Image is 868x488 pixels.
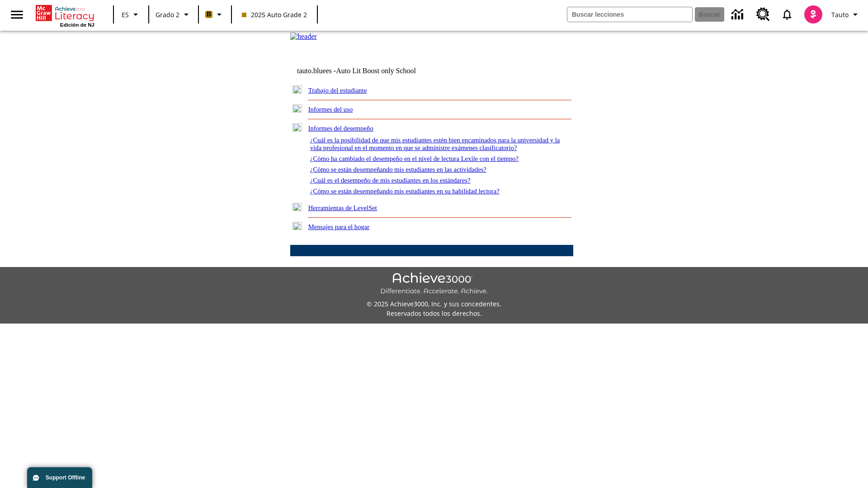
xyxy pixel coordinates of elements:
span: Edición de NJ [60,22,94,28]
button: Boost El color de la clase es anaranjado claro. Cambiar el color de la clase. [202,6,228,23]
a: ¿Cuál es la posibilidad de que mis estudiantes estén bien encaminados para la universidad y la vi... [310,136,560,151]
img: header [290,33,317,41]
a: ¿Cómo ha cambiado el desempeño en el nivel de lectura Lexile con el tiempo? [310,155,519,162]
a: ¿Cuál es el desempeño de mis estudiantes en los estándares? [310,177,471,184]
a: Herramientas de LevelSet [308,204,377,211]
img: plus.gif [292,203,302,211]
a: ¿Cómo se están desempeñando mis estudiantes en su habilidad lectora? [310,188,500,195]
span: ES [122,10,129,19]
a: Informes del uso [308,106,353,113]
img: minus.gif [292,123,302,131]
a: ¿Cómo se están desempeñando mis estudiantes en las actividades? [310,166,486,173]
button: Grado: Grado 2, Elige un grado [152,6,195,23]
button: Lenguaje: ES, Selecciona un idioma [117,6,146,23]
img: Achieve3000 Differentiate Accelerate Achieve [380,272,488,296]
a: Centro de información [726,2,751,27]
span: Tauto [831,10,849,19]
button: Abrir el menú lateral [4,1,30,28]
a: Centro de recursos, Se abrirá en una pestaña nueva. [751,2,775,27]
a: Trabajo del estudiante [308,87,367,94]
img: avatar image [804,5,822,23]
button: Support Offline [27,467,92,488]
span: Support Offline [46,474,85,481]
img: plus.gif [292,104,302,113]
button: Escoja un nuevo avatar [799,3,828,26]
span: Grado 2 [156,10,179,19]
button: Perfil/Configuración [828,6,864,23]
td: tauto.bluees - [297,67,463,75]
div: Portada [36,3,94,28]
a: Mensajes para el hogar [308,223,370,230]
span: B [207,9,211,20]
input: Buscar campo [567,7,692,22]
a: Notificaciones [775,3,799,26]
img: plus.gif [292,85,302,94]
img: plus.gif [292,222,302,230]
span: 2025 Auto Grade 2 [242,10,307,19]
nobr: Auto Lit Boost only School [336,67,416,75]
a: Informes del desempeño [308,125,373,132]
